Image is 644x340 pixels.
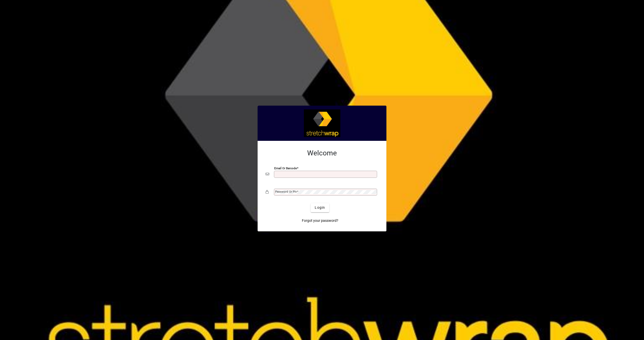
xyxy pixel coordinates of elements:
mat-label: Password or Pin [275,190,297,193]
span: Forgot your password? [302,218,338,223]
h2: Welcome [266,149,378,157]
a: Forgot your password? [300,216,340,225]
button: Login [311,203,329,212]
span: Login [315,205,325,210]
mat-label: Email or Barcode [274,166,297,170]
